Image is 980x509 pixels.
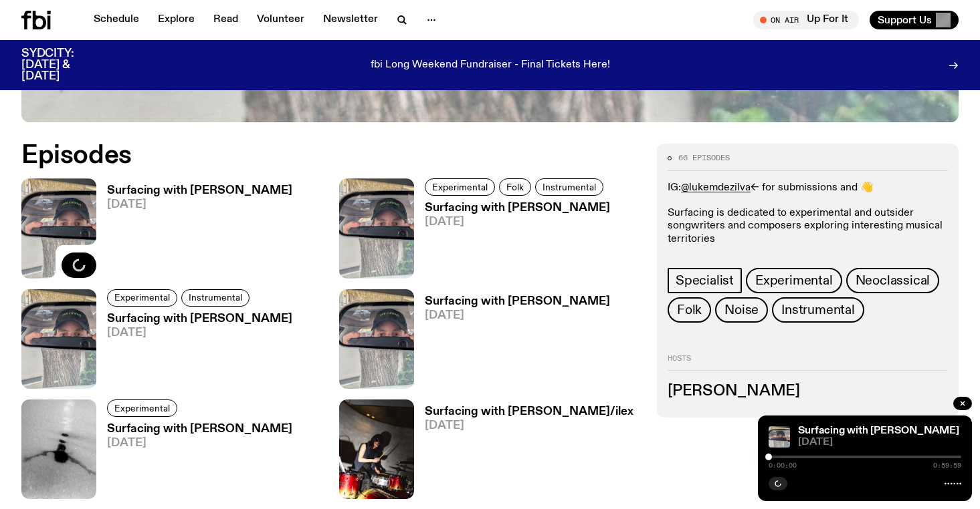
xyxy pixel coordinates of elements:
[724,303,759,317] span: Noise
[870,11,959,29] button: Support Us
[677,303,702,317] span: Folk
[798,438,961,448] span: [DATE]
[668,355,948,371] h2: Hosts
[107,199,292,210] span: [DATE]
[798,426,959,436] a: Surfacing with [PERSON_NAME]
[856,273,930,288] span: Neoclassical
[107,399,177,417] a: Experimental
[746,268,842,293] a: Experimental
[107,327,292,339] span: [DATE]
[878,14,932,26] span: Support Us
[668,268,742,293] a: Specialist
[676,273,734,288] span: Specialist
[189,293,242,303] span: Instrumental
[769,462,797,469] span: 0:00:00
[535,178,603,196] a: Instrumental
[425,296,610,307] h3: Surfacing with [PERSON_NAME]
[772,297,864,323] a: Instrumental
[21,48,107,82] h3: SYDCITY: [DATE] & [DATE]
[181,289,250,307] a: Instrumental
[107,313,292,325] h3: Surfacing with [PERSON_NAME]
[668,297,711,323] a: Folk
[21,144,641,168] h2: Episodes
[114,403,170,413] span: Experimental
[432,182,488,192] span: Experimental
[543,182,596,192] span: Instrumental
[425,178,495,196] a: Experimental
[96,185,292,278] a: Surfacing with [PERSON_NAME][DATE]
[114,293,170,303] span: Experimental
[414,406,633,499] a: Surfacing with [PERSON_NAME]/ilex[DATE]
[371,59,610,71] p: fbi Long Weekend Fundraiser - Final Tickets Here!
[755,273,833,288] span: Experimental
[107,289,177,307] a: Experimental
[425,202,610,214] h3: Surfacing with [PERSON_NAME]
[414,202,610,278] a: Surfacing with [PERSON_NAME][DATE]
[339,399,414,499] img: Image by Billy Zammit
[499,178,531,196] a: Folk
[425,420,633,432] span: [DATE]
[425,216,610,228] span: [DATE]
[933,462,961,469] span: 0:59:59
[96,313,292,389] a: Surfacing with [PERSON_NAME][DATE]
[96,423,292,499] a: Surfacing with [PERSON_NAME][DATE]
[846,268,940,293] a: Neoclassical
[315,11,386,29] a: Newsletter
[715,297,768,323] a: Noise
[681,182,751,193] a: @lukemdezilva
[205,11,246,29] a: Read
[150,11,203,29] a: Explore
[425,310,610,321] span: [DATE]
[414,296,610,389] a: Surfacing with [PERSON_NAME][DATE]
[781,303,855,317] span: Instrumental
[668,182,948,246] p: IG: <- for submissions and 👋 Surfacing is dedicated to experimental and outsider songwriters and ...
[753,11,859,29] button: On AirUp For It
[668,384,948,399] h3: [PERSON_NAME]
[86,11,147,29] a: Schedule
[678,154,730,162] span: 66 episodes
[107,438,292,449] span: [DATE]
[249,11,312,29] a: Volunteer
[107,423,292,435] h3: Surfacing with [PERSON_NAME]
[107,185,292,196] h3: Surfacing with [PERSON_NAME]
[506,182,524,192] span: Folk
[425,406,633,417] h3: Surfacing with [PERSON_NAME]/ilex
